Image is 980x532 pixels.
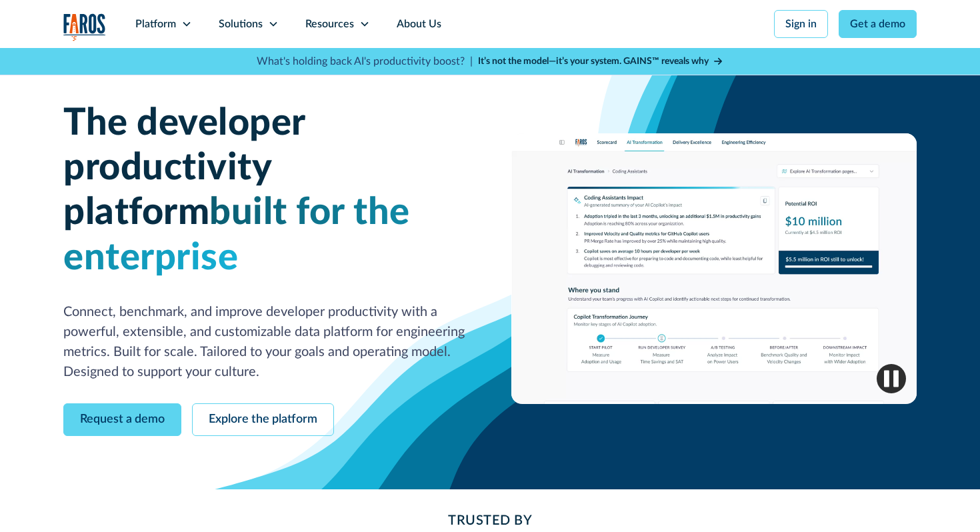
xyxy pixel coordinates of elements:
[478,57,709,66] strong: It’s not the model—it’s your system. GAINS™ reveals why
[63,302,469,382] p: Connect, benchmark, and improve developer productivity with a powerful, extensible, and customiza...
[305,16,354,32] div: Resources
[170,511,810,531] h2: Trusted By
[219,16,263,32] div: Solutions
[63,101,469,281] h1: The developer productivity platform
[135,16,176,32] div: Platform
[877,364,906,393] img: Pause video
[839,10,917,38] a: Get a demo
[63,13,106,41] a: home
[192,403,334,436] a: Explore the platform
[257,53,473,69] p: What's holding back AI's productivity boost? |
[63,13,106,41] img: Logo of the analytics and reporting company Faros.
[63,194,410,276] span: built for the enterprise
[478,55,723,69] a: It’s not the model—it’s your system. GAINS™ reveals why
[774,10,828,38] a: Sign in
[63,403,181,436] a: Request a demo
